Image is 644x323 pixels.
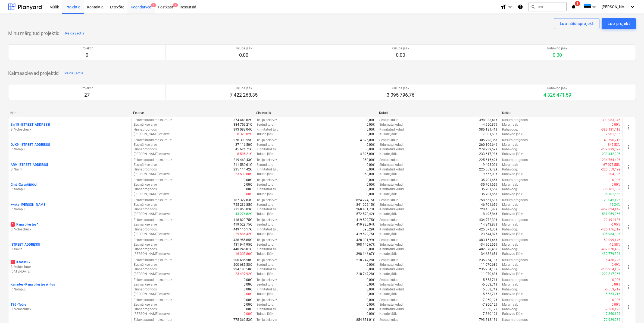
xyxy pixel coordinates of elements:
[502,167,518,172] p: Rahavoog :
[63,69,85,78] button: Peida jaotis
[379,158,399,162] p: Seotud kulud :
[502,222,518,227] p: Marginaal :
[233,163,252,167] p: 211 580,61€
[363,158,375,162] p: 350,00€
[256,111,375,115] div: Sissetulek
[502,111,621,115] div: Kokku
[560,20,593,27] div: Loo näidisprojekt
[134,218,172,222] p: Eelarvestatud maksumus :
[379,187,405,192] p: Kinnitatud kulud :
[502,227,518,232] p: Rahavoog :
[257,222,274,227] p: Seotud tulu :
[11,242,40,247] p: [STREET_ADDRESS]
[367,187,375,192] p: 0,00€
[235,52,252,58] p: 0,00
[575,1,580,6] span: 1
[233,122,252,127] p: 384 759,21€
[257,138,277,142] p: Tellija eelarve :
[360,152,375,156] p: 4 825,00€
[605,132,620,137] p: -7 901,63€
[233,238,252,242] p: 438 955,85€
[11,163,48,167] p: AR9 - [STREET_ADDRESS]
[502,232,523,236] p: Rahavoo jääk :
[257,163,274,167] p: Seotud tulu :
[502,118,529,122] p: Kasumiprognoos :
[379,152,398,156] p: Kulude jääk :
[502,122,518,127] p: Marginaal :
[257,172,274,176] p: Tulude jääk :
[257,227,279,232] p: Kinnitatud tulu :
[134,138,172,142] p: Eelarvestatud maksumus :
[603,138,620,142] p: -40 796,71€
[134,152,170,156] p: [PERSON_NAME]-eelarve :
[543,92,571,98] p: 4 326 471,59
[235,46,252,51] p: Tulude jääk
[134,207,158,212] p: Hinnaprognoos :
[233,218,252,222] p: 418 829,75€
[367,167,375,172] p: 0,00€
[356,242,375,247] p: 398 146,67€
[602,212,620,216] p: 581 069,26€
[257,232,274,236] p: Tulude jääk :
[379,172,398,176] p: Kulude jääk :
[11,269,129,274] p: [DATE] - [DATE]
[367,178,375,182] p: 0,00€
[602,5,629,9] span: [PERSON_NAME]
[479,138,498,142] p: 305 728,35€
[502,187,518,192] p: Rahavoog :
[367,182,375,187] p: 0,00€
[363,172,375,176] p: 350,00€
[11,260,129,274] div: 1Kaasiku 7S. Voloschuck[DATE]-[DATE]
[482,212,498,216] p: -8 495,84€
[612,122,620,127] p: 0,00%
[379,242,404,247] p: Sidumata kulud :
[554,18,599,29] button: Loo näidisprojekt
[591,4,597,10] i: keyboard_arrow_down
[367,142,375,147] p: 0,00€
[547,52,567,58] p: 0,00
[134,202,158,207] p: Eesmärkeelarve :
[134,212,170,216] p: [PERSON_NAME]-eelarve :
[367,147,375,152] p: 0,00€
[80,86,93,91] p: Projektid
[379,147,405,152] p: Kinnitatud kulud :
[244,187,252,192] p: 0,00€
[379,238,399,242] p: Seotud kulud :
[11,167,129,172] p: S. Savin
[602,232,620,236] p: 395 984,88€
[244,182,252,187] p: 0,00€
[233,138,252,142] p: 278 399,55€
[134,232,170,236] p: [PERSON_NAME]-eelarve :
[379,227,405,232] p: Kinnitatud kulud :
[356,238,375,242] p: 428 001,99€
[502,158,529,162] p: Kasumiprognoos :
[233,222,252,227] p: 419 529,75€
[502,202,518,207] p: Marginaal :
[363,227,375,232] p: 395,29€
[134,158,172,162] p: Eelarvestatud maksumus :
[356,202,375,207] p: 841 005,15€
[602,198,620,202] p: 129 045,12€
[625,264,632,270] span: more_vert
[502,138,529,142] p: Kasumiprognoos :
[387,92,414,98] p: 3 095 796,76
[502,218,529,222] p: Kasumiprognoos :
[602,163,620,167] p: -67 075,55%
[11,287,129,292] p: R. Sarapuu
[356,207,375,212] p: 268 431,73€
[379,167,405,172] p: Kinnitatud kulud :
[379,163,404,167] p: Sidumata kulud :
[11,260,15,264] span: 1
[480,182,498,187] p: -35 701,65€
[11,147,129,152] p: R. Sarapuu
[379,178,399,182] p: Seotud kulud :
[387,86,414,91] p: Kulude jääk
[502,198,529,202] p: Kasumiprognoos :
[601,207,620,212] p: -452 024,14€
[502,163,518,167] p: Marginaal :
[11,182,129,192] div: Grnt -GarantiitöödR. Sarapuu
[257,198,277,202] p: Tellija eelarve :
[151,3,156,7] span: 9
[360,138,375,142] p: 4 825,00€
[134,192,170,197] p: [PERSON_NAME]-eelarve :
